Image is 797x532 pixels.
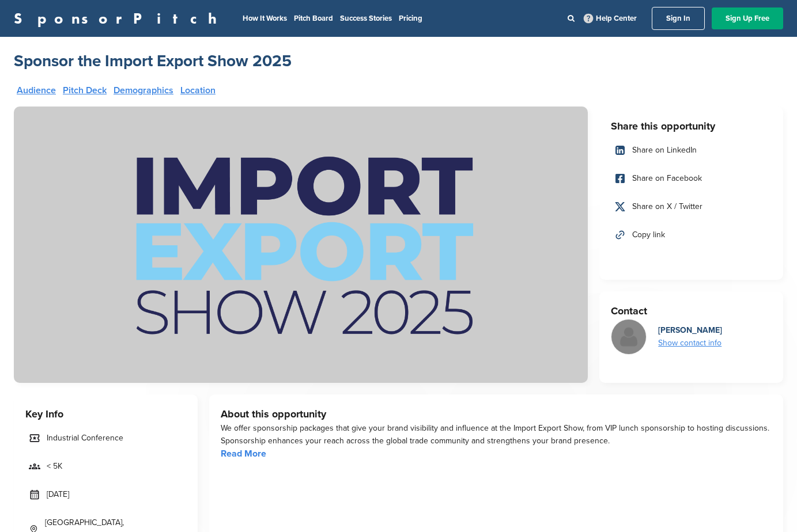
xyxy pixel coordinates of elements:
[17,86,56,95] a: Audience
[25,406,186,422] h3: Key Info
[221,422,772,447] div: We offer sponsorship packages that give your brand visibility and influence at the Import Export ...
[14,51,292,71] a: Sponsor the Import Export Show 2025
[221,406,772,422] h3: About this opportunity
[47,488,69,501] span: [DATE]
[611,118,772,134] h3: Share this opportunity
[47,432,123,444] span: Industrial Conference
[712,7,783,29] a: Sign Up Free
[581,12,639,25] a: Help Center
[399,14,422,23] a: Pricing
[632,200,702,213] span: Share on X / Twitter
[243,14,287,23] a: How It Works
[632,229,665,241] span: Copy link
[180,86,216,95] a: Location
[14,11,224,26] a: SponsorPitch
[658,324,722,337] div: [PERSON_NAME]
[221,448,266,459] a: Read More
[114,86,173,95] a: Demographics
[632,144,697,157] span: Share on LinkedIn
[611,166,772,191] a: Share on Facebook
[632,172,702,185] span: Share on Facebook
[611,320,646,354] img: Missing
[611,223,772,247] a: Copy link
[47,460,62,473] span: < 5K
[294,14,333,23] a: Pitch Board
[611,195,772,219] a: Share on X / Twitter
[658,337,722,349] div: Show contact info
[340,14,392,23] a: Success Stories
[63,86,107,95] a: Pitch Deck
[652,7,705,30] a: Sign In
[611,303,772,319] h3: Contact
[14,107,588,383] img: Sponsorpitch &
[611,138,772,162] a: Share on LinkedIn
